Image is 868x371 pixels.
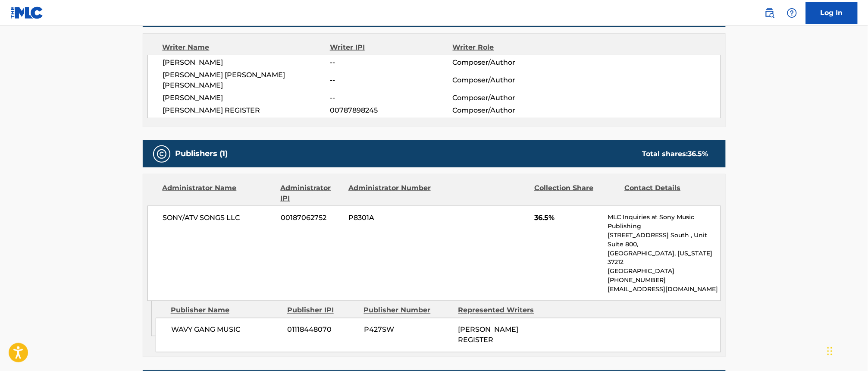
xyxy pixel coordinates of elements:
div: Writer IPI [330,42,453,53]
div: Administrator IPI [281,183,342,204]
span: 36.5 % [688,150,708,158]
p: [PHONE_NUMBER] [608,276,720,285]
img: MLC Logo [10,6,44,19]
span: -- [330,75,452,85]
span: SONY/ATV SONGS LLC [163,213,275,223]
img: help [787,8,797,18]
span: Composer/Author [453,75,564,85]
p: [GEOGRAPHIC_DATA], [US_STATE] 37212 [608,249,720,267]
span: 00787898245 [330,105,452,116]
span: 36.5% [534,213,601,223]
span: [PERSON_NAME] [PERSON_NAME] [PERSON_NAME] [163,70,330,91]
span: P8301A [348,213,432,223]
div: Drag [827,338,833,364]
span: [PERSON_NAME] [163,57,330,68]
span: Composer/Author [453,57,564,68]
div: Publisher Number [364,305,452,316]
p: [EMAIL_ADDRESS][DOMAIN_NAME] [608,285,720,294]
a: Public Search [761,4,778,22]
span: [PERSON_NAME] [163,93,330,103]
div: Administrator Number [348,183,432,204]
span: [PERSON_NAME] REGISTER [458,326,519,344]
span: 00187062752 [281,213,342,223]
span: -- [330,93,452,103]
div: Publisher Name [171,305,281,316]
p: [GEOGRAPHIC_DATA] [608,267,720,276]
span: -- [330,57,452,68]
span: P427SW [364,325,452,335]
iframe: Chat Widget [825,330,868,371]
span: Composer/Author [453,105,564,116]
div: Help [783,4,801,22]
div: Writer Role [453,42,564,53]
img: Publishers [157,149,167,159]
span: [PERSON_NAME] REGISTER [163,105,330,116]
span: Composer/Author [453,93,564,103]
div: Collection Share [534,183,618,204]
p: MLC Inquiries at Sony Music Publishing [608,213,720,231]
div: Represented Writers [458,305,546,316]
h5: Publishers (1) [175,149,228,159]
span: 01118448070 [288,325,357,335]
div: Publisher IPI [287,305,357,316]
div: Contact Details [625,183,708,204]
img: search [765,8,775,18]
div: Administrator Name [163,183,274,204]
div: Writer Name [163,42,330,53]
div: Total shares: [642,149,708,159]
a: Log In [806,2,858,24]
p: [STREET_ADDRESS] South , Unit Suite 800, [608,231,720,249]
span: WAVY GANG MUSIC [171,325,281,335]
